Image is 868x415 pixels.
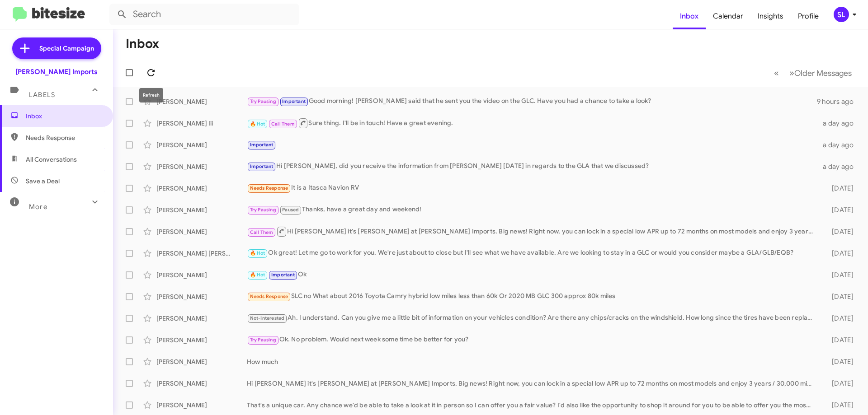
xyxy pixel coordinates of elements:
div: [DATE] [817,270,861,280]
div: [DATE] [817,357,861,366]
div: [PERSON_NAME] [156,336,247,345]
span: Important [250,142,274,148]
div: Ok great! Let me go to work for you. We're just about to close but I'll see what we have availabl... [247,248,817,258]
div: [PERSON_NAME] [156,162,247,171]
div: [DATE] [817,227,861,236]
button: Previous [769,64,784,82]
span: Needs Response [250,294,288,299]
div: a day ago [817,162,861,171]
h1: Inbox [126,37,159,51]
div: a day ago [817,119,861,128]
span: Try Pausing [250,337,276,343]
div: [DATE] [817,292,861,301]
div: [PERSON_NAME] [156,140,247,149]
div: Hi [PERSON_NAME] it's [PERSON_NAME] at [PERSON_NAME] Imports. Big news! Right now, you can lock i... [247,226,817,237]
div: [PERSON_NAME] Imports [15,67,98,76]
div: That's a unique car. Any chance we'd be able to take a look at it in person so I can offer you a ... [247,401,817,410]
span: Call Them [271,121,295,127]
button: Next [784,64,857,82]
span: All Conversations [26,155,77,164]
div: SL [834,7,849,22]
span: Needs Response [250,185,288,191]
div: Hi [PERSON_NAME], did you receive the information from [PERSON_NAME] [DATE] in regards to the GLA... [247,161,817,172]
div: [DATE] [817,249,861,258]
span: Not-Interested [250,315,285,321]
span: Call Them [250,229,274,235]
div: [DATE] [817,184,861,193]
div: a day ago [817,140,861,149]
a: Inbox [673,3,706,29]
div: [PERSON_NAME] [156,97,247,106]
div: How much [247,357,817,366]
span: Labels [29,91,55,99]
span: Important [271,272,295,278]
span: Try Pausing [250,207,276,213]
div: Sure thing. I'll be in touch! Have a great evening. [247,117,817,129]
div: [PERSON_NAME] [156,227,247,236]
span: Special Campaign [39,44,94,53]
span: Try Pausing [250,98,276,104]
div: Ok. No problem. Would next week some time be better for you? [247,335,817,345]
a: Profile [791,3,826,29]
span: « [774,67,779,79]
a: Special Campaign [12,37,101,59]
div: [PERSON_NAME] [156,357,247,366]
div: Refresh [139,88,163,103]
span: » [789,67,794,79]
a: Calendar [706,3,750,29]
span: 🔥 Hot [250,250,265,256]
div: [PERSON_NAME] [156,314,247,323]
div: It is a Itasca Navion RV [247,183,817,193]
div: Thanks, have a great day and weekend! [247,205,817,215]
div: SLC no What about 2016 Toyota Camry hybrid low miles less than 60k Or 2020 MB GLC 300 approx 80k ... [247,291,817,302]
span: Important [282,98,306,104]
div: Hi [PERSON_NAME] it's [PERSON_NAME] at [PERSON_NAME] Imports. Big news! Right now, you can lock i... [247,379,817,388]
div: Ah. I understand. Can you give me a little bit of information on your vehicles condition? Are the... [247,313,817,323]
span: 🔥 Hot [250,121,265,127]
span: Needs Response [26,133,103,142]
div: [DATE] [817,314,861,323]
input: Search [109,4,299,25]
nav: Page navigation example [769,64,857,82]
span: Save a Deal [26,177,60,186]
div: [PERSON_NAME] [156,205,247,214]
div: [PERSON_NAME] [156,270,247,280]
a: Insights [750,3,791,29]
div: [PERSON_NAME] Iii [156,119,247,128]
div: [PERSON_NAME] [156,184,247,193]
div: [PERSON_NAME] [156,379,247,388]
div: Ok [247,270,817,280]
div: [PERSON_NAME] [156,292,247,301]
div: [DATE] [817,336,861,345]
div: 9 hours ago [817,97,861,106]
div: [DATE] [817,401,861,410]
span: More [29,203,47,211]
span: Inbox [26,112,103,121]
span: 🔥 Hot [250,272,265,278]
span: Paused [282,207,299,213]
button: SL [826,7,858,22]
div: [DATE] [817,379,861,388]
span: Older Messages [794,68,852,78]
div: Good morning! [PERSON_NAME] said that he sent you the video on the GLC. Have you had a chance to ... [247,96,817,107]
div: [PERSON_NAME] [156,401,247,410]
div: [PERSON_NAME] [PERSON_NAME] [156,249,247,258]
div: [DATE] [817,205,861,214]
span: Important [250,163,274,169]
